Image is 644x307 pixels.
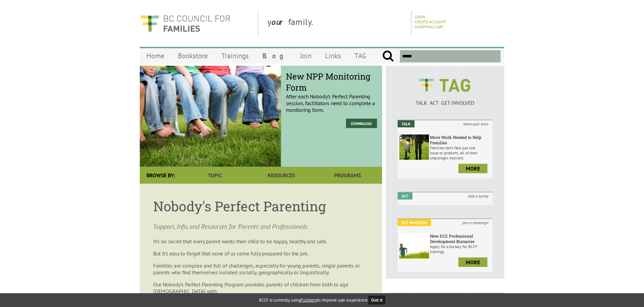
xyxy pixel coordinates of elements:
[153,197,369,215] h1: Nobody's Perfect Parenting
[430,233,491,244] h6: New ECE Professional Development Bursaries
[248,167,314,184] a: Resources
[398,219,431,226] em: Get Involved
[414,72,475,98] img: BCCF's TAG Logo
[348,48,373,64] a: TAG
[315,167,381,184] a: Programs
[215,48,256,64] a: Trainings
[153,281,369,295] p: Our Nobody’s Perfect Parenting Program provides parents of children from birth to age [DEMOGRAPHI...
[430,145,491,160] p: Families don’t face just one issue or problem; all of their challenges intersect.
[286,71,377,93] span: New NPP Monitoring Form
[262,11,411,36] div: y family.
[369,296,385,304] button: Got it
[459,120,492,127] i: share your story
[464,192,492,199] i: take a survey
[318,48,348,64] a: Links
[153,238,369,245] p: It’s no secret that every parent wants their child to be happy, healthy and safe.
[430,244,491,254] p: Apply for a bursary for BCCF trainings
[153,250,369,257] p: But it’s easy to forget that none of us come fully prepared for the job.
[398,120,414,127] em: Talk
[430,134,491,145] h6: More Work Needed to Help Families
[415,19,447,24] a: Create Account
[256,48,293,64] a: Blog
[182,167,248,184] a: Topic
[171,48,215,64] a: Bookstore
[301,297,317,303] a: Fullstory
[458,257,487,267] a: more
[286,76,377,113] p: After each Nobody’s Perfect Parenting session, facilitators need to complete a monitoring form.
[382,50,394,62] input: Submit
[458,164,487,173] a: more
[346,119,377,128] a: Download
[293,48,318,64] a: Join
[153,262,369,276] p: Families are complex and full of challenges, especially for young parents, single parents or pare...
[271,16,288,27] strong: our
[415,14,425,19] a: Login
[140,167,182,184] div: Browse By:
[398,93,492,106] a: TALK ACT GET INVOLVED
[415,24,444,29] a: Shopping Cart
[398,192,412,199] em: Act
[458,219,492,226] i: join a campaign
[153,222,369,231] p: Support, Info, and Resources for Parents and Professionals
[398,99,492,106] p: TALK ACT GET INVOLVED
[140,11,231,36] img: BC Council for FAMILIES
[140,48,171,64] a: Home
